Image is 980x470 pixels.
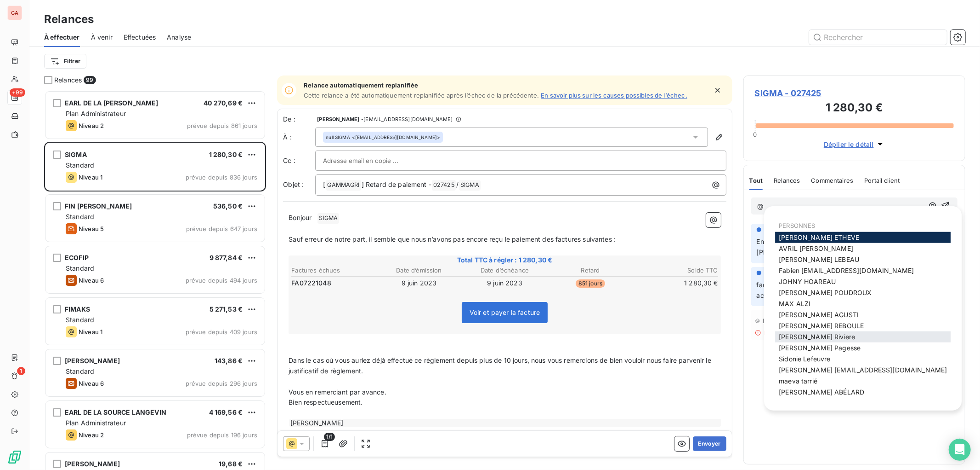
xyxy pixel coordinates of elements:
span: Envoi d'un mail de demande de compensation à [PERSON_NAME] [757,238,906,256]
th: Retard [548,266,633,275]
span: prévue depuis 409 jours [186,328,257,336]
span: Niveau 6 [79,277,104,284]
span: 536,50 € [213,202,243,210]
span: Effectuées [124,33,156,42]
span: Relances [774,177,800,184]
h3: Relances [44,11,94,28]
button: Envoyer [693,436,726,451]
span: Portail client [864,177,900,184]
span: ECOFIP [65,254,89,261]
span: AVRIL [PERSON_NAME] [779,244,853,252]
span: Sauf erreur de notre part, il semble que nous n’avons pas encore reçu le paiement des factures su... [289,235,616,243]
span: Standard [66,316,94,324]
span: Niveau 6 [79,380,104,387]
td: 1 280,30 € [634,278,719,288]
span: 1 280,30 € [209,151,243,158]
span: Relances [54,75,82,85]
span: [PERSON_NAME] Riviere [779,333,855,341]
span: 143,86 € [215,357,243,365]
span: Objet : [283,180,304,188]
span: Sidonie Lefeuvre [779,355,830,363]
span: null SIGMA [326,134,350,140]
label: À : [283,133,315,142]
span: 4 169,56 € [209,408,243,416]
span: [PERSON_NAME] ETHEVE [779,233,859,241]
span: Niveau 2 [79,122,104,129]
span: Tout [749,177,763,184]
span: Analyse [167,33,191,42]
span: Total TTC à régler : 1 280,30 € [290,255,719,265]
span: 19,68 € [219,460,243,468]
span: Cette relance a été automatiquement replanifiée après l’échec de la précédente. [304,92,539,99]
span: Standard [66,213,94,220]
span: Vous en remerciant par avance. [289,388,386,396]
span: / [456,180,459,188]
span: Bien respectueusement. [289,398,363,406]
span: 9 877,84 € [210,254,243,261]
span: Déplier le détail [824,139,874,149]
label: Cc : [283,156,315,165]
th: Solde TTC [634,266,719,275]
input: Rechercher [809,30,947,45]
button: Filtrer [44,54,86,69]
span: prévue depuis 861 jours [187,122,257,129]
div: Open Intercom Messenger [949,439,971,461]
th: Factures échues [291,266,376,275]
span: prévue depuis 296 jours [186,380,257,387]
span: Niveau 1 [79,328,102,336]
button: Déplier le détail [821,139,888,150]
span: 1/1 [324,433,335,441]
span: [PERSON_NAME] REBOULE [779,322,864,330]
span: [PERSON_NAME] Pagesse [779,344,861,352]
span: JOHNY HOAREAU [779,278,836,285]
span: @ [758,202,764,210]
span: Plan Administrateur [66,419,126,427]
span: 40 270,69 € [204,99,243,107]
span: Standard [66,367,94,375]
div: grid [44,90,266,470]
h3: 1 280,30 € [755,99,954,118]
span: FIMAKS [65,305,90,313]
span: [PERSON_NAME] POUDROUX [779,289,872,296]
span: [PERSON_NAME] ABÉLARD [779,388,864,396]
th: Date d’émission [377,266,462,275]
span: Niveau 5 [79,225,104,232]
span: Plan Administrateur [66,110,126,117]
span: EARL DE LA SOURCE LANGEVIN [65,408,166,416]
span: 027425 [432,180,456,191]
a: En savoir plus sur les causes possibles de l’échec. [541,92,687,99]
span: FA07221048 [291,279,331,288]
span: SIGMA [317,213,339,224]
span: maeva tarrié [779,377,817,385]
th: Date d’échéance [462,266,547,275]
img: Logo LeanPay [7,450,22,464]
span: [ [323,180,325,188]
span: [PERSON_NAME] [317,116,359,122]
span: À venir [91,33,113,42]
span: [PERSON_NAME] [65,460,120,468]
span: [PERSON_NAME] [65,357,120,365]
span: 99 [84,76,96,84]
span: 851 jours [576,279,605,288]
span: SIGMA [65,151,87,158]
span: facture faite au frn suite à un problème sav/produit, le service achat GA va relance le frn [757,281,948,299]
span: +99 [10,88,25,97]
span: EARL DE LA [PERSON_NAME] [65,99,159,107]
span: Voir et payer la facture [470,308,540,316]
td: 9 juin 2023 [462,278,547,288]
span: prévue depuis 836 jours [186,174,257,181]
td: 9 juin 2023 [377,278,462,288]
span: PERSONNES [779,222,815,229]
span: De : [283,115,315,124]
span: [PERSON_NAME] LEBEAU [779,255,859,263]
div: GA [7,6,22,20]
span: Fabien [EMAIL_ADDRESS][DOMAIN_NAME] [779,267,914,274]
span: SIGMA - 027425 [755,87,954,99]
span: Email [763,317,780,325]
span: - [EMAIL_ADDRESS][DOMAIN_NAME] [361,116,453,122]
span: MAX ALZI [779,300,810,308]
span: À effectuer [44,33,80,42]
span: Standard [66,264,94,272]
input: Adresse email en copie ... [323,154,422,168]
span: prévue depuis 494 jours [186,277,257,284]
